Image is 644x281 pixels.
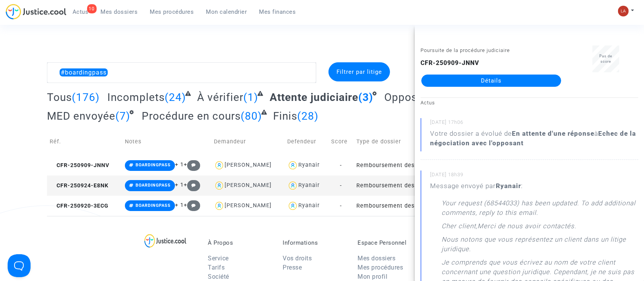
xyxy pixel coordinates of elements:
[270,91,358,104] span: Attente judiciaire
[214,200,225,211] img: icon-user.svg
[175,202,184,208] span: + 1
[200,6,253,18] a: Mon calendrier
[225,202,272,209] div: [PERSON_NAME]
[8,254,31,277] iframe: Help Scout Beacon - Open
[328,128,354,155] td: Score
[285,128,328,155] td: Defendeur
[50,203,108,209] span: CFR-250920-3ECG
[243,91,258,104] span: (1)
[47,128,122,155] td: Réf.
[150,8,194,15] span: Mes procédures
[298,182,320,188] div: Ryanair
[496,182,521,190] b: Ryanair
[50,162,109,169] span: CFR-250909-JNNV
[358,273,387,280] a: Mon profil
[175,161,184,168] span: + 1
[122,128,211,155] td: Notes
[136,162,171,167] span: BOARDINGPASS
[354,196,442,216] td: Remboursement des frais d'impression de la carte d'embarquement
[47,91,72,104] span: Tous
[95,6,144,18] a: Mes dossiers
[337,68,382,75] span: Filtrer par litige
[197,91,243,104] span: À vérifier
[73,8,89,15] span: Actus
[354,128,442,155] td: Type de dossier
[283,255,312,262] a: Vos droits
[175,182,184,188] span: + 1
[72,91,100,104] span: (176)
[144,234,187,248] img: logo-lg.svg
[421,100,435,106] small: Actus
[241,110,262,122] span: (80)
[340,162,342,169] span: -
[354,155,442,175] td: Remboursement des frais d'impression de la carte d'embarquement
[142,110,241,122] span: Procédure en cours
[87,4,97,13] div: 10
[354,175,442,196] td: Remboursement des frais d'impression de la carte d'embarquement
[208,273,229,280] a: Société
[298,162,320,168] div: Ryanair
[208,239,271,246] p: À Propos
[208,264,225,271] a: Tarifs
[358,91,373,104] span: (3)
[273,110,297,122] span: Finis
[358,239,421,246] p: Espace Personnel
[184,161,200,168] span: +
[430,171,638,181] small: [DATE] 18h39
[50,182,108,189] span: CFR-250924-E8NK
[358,255,395,262] a: Mes dossiers
[283,264,302,271] a: Presse
[283,239,346,246] p: Informations
[477,221,576,235] p: Merci de nous avoir contactés.
[340,182,342,189] span: -
[144,6,200,18] a: Mes procédures
[225,182,272,188] div: [PERSON_NAME]
[259,8,296,15] span: Mes finances
[211,128,285,155] td: Demandeur
[208,255,229,262] a: Service
[421,47,510,53] small: Poursuite de la procédure judiciaire
[107,91,165,104] span: Incomplets
[442,235,638,258] p: Nous notons que vous représentez un client dans un litige juridique.
[421,75,561,87] a: Détails
[298,202,320,209] div: Ryanair
[512,130,594,137] b: En attente d'une réponse
[340,203,342,209] span: -
[253,6,302,18] a: Mes finances
[421,59,479,67] b: CFR-250909-JNNV
[136,203,171,208] span: BOARDINGPASS
[66,6,95,18] a: 10Actus
[214,180,225,191] img: icon-user.svg
[101,8,138,15] span: Mes dossiers
[442,221,477,235] p: Cher client,
[442,198,638,221] p: Your request (68544033) has been updated. To add additional comments, reply to this email.
[184,182,200,188] span: +
[384,91,481,104] span: Opposant contacté
[430,130,636,147] b: Echec de la négociation avec l'opposant
[136,183,171,188] span: BOARDINGPASS
[297,110,319,122] span: (28)
[287,200,298,211] img: icon-user.svg
[430,129,638,148] div: Votre dossier a évolué de à
[206,8,247,15] span: Mon calendrier
[6,4,66,19] img: jc-logo.svg
[618,6,629,16] img: 3f9b7d9779f7b0ffc2b90d026f0682a9
[165,91,186,104] span: (24)
[225,162,272,168] div: [PERSON_NAME]
[287,180,298,191] img: icon-user.svg
[358,264,403,271] a: Mes procédures
[214,160,225,171] img: icon-user.svg
[287,160,298,171] img: icon-user.svg
[599,54,612,63] span: Pas de score
[430,119,638,129] small: [DATE] 17h06
[115,110,130,122] span: (7)
[184,202,200,208] span: +
[47,110,115,122] span: MED envoyée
